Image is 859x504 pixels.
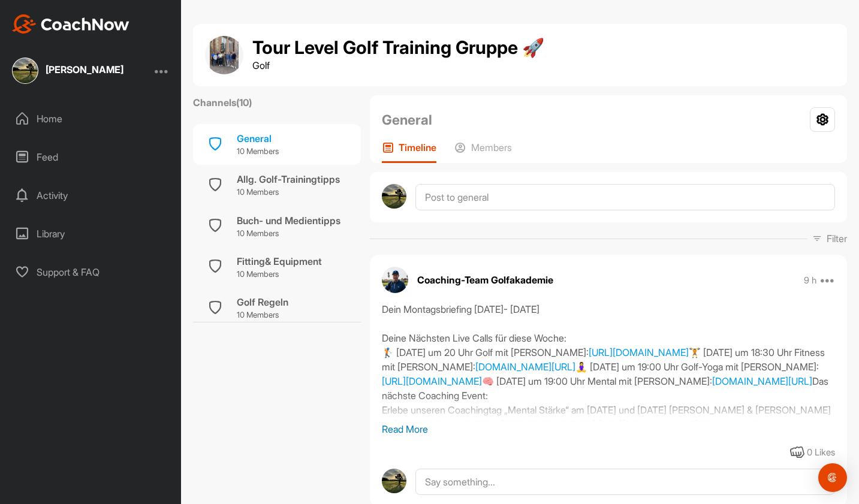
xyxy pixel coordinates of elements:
div: Home [7,104,176,134]
div: Support & FAQ [7,257,176,287]
p: Coaching-Team Golfakademie [417,273,553,287]
a: [DOMAIN_NAME][URL] [475,361,575,373]
p: Golf [252,58,544,73]
div: Feed [7,142,176,172]
div: Activity [7,180,176,210]
label: Channels ( 10 ) [193,95,252,110]
div: 0 Likes [807,446,835,460]
p: 10 Members [237,309,288,321]
a: [DOMAIN_NAME][URL] [712,375,812,387]
div: Golf Regeln [237,295,288,309]
img: avatar [382,184,406,209]
div: [PERSON_NAME] [46,65,123,74]
img: CoachNow [12,14,129,34]
p: Members [471,141,512,153]
img: group [205,36,243,74]
p: Filter [827,231,847,246]
h1: Tour Level Golf Training Gruppe 🚀 [252,38,544,58]
img: square_d3e1b63f369343adfa6f4d7b30f5ef12.jpg [12,58,38,84]
div: Open Intercom Messenger [818,463,847,492]
p: Timeline [399,141,436,153]
p: 10 Members [237,186,340,198]
a: [URL][DOMAIN_NAME] [382,375,482,387]
div: Fitting& Equipment [237,254,322,268]
p: 10 Members [237,268,322,280]
div: Buch- und Medientipps [237,213,340,228]
p: 10 Members [237,228,340,240]
div: General [237,131,279,146]
h2: General [382,110,432,130]
p: 9 h [804,274,816,286]
p: 10 Members [237,146,279,158]
div: Library [7,219,176,249]
a: [URL][DOMAIN_NAME] [589,346,689,358]
img: avatar [382,267,408,293]
div: Dein Montagsbriefing [DATE]- [DATE] Deine Nächsten Live Calls für diese Woche: 🏌️ [DATE] um 20 Uh... [382,302,835,422]
img: avatar [382,469,406,493]
div: Allg. Golf-Trainingtipps [237,172,340,186]
p: Read More [382,422,835,436]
